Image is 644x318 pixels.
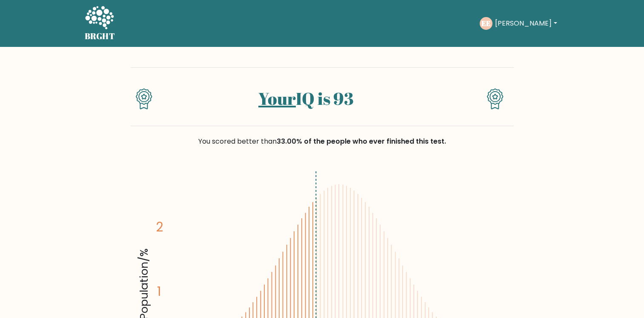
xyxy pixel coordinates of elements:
a: Your [258,87,296,110]
h5: BRGHT [85,31,115,41]
div: You scored better than [131,136,514,147]
tspan: 2 [156,218,163,236]
a: BRGHT [85,3,115,43]
text: EE [481,18,491,28]
span: 33.00% of the people who ever finished this test. [277,136,446,146]
tspan: 1 [157,283,161,301]
h1: IQ is 93 [167,88,444,109]
button: [PERSON_NAME] [492,18,559,29]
